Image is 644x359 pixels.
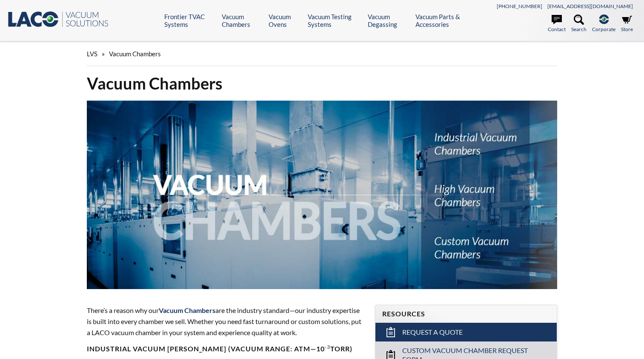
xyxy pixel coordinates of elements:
a: Vacuum Ovens [269,13,301,28]
a: Search [571,14,587,33]
h4: Resources [382,310,550,318]
span: LVS [87,50,97,58]
a: Request a Quote [375,323,556,342]
img: Vacuum Chambers [87,101,557,289]
h1: Vacuum Chambers [87,73,557,94]
p: There’s a reason why our are the industry standard—our industry expertise is built into every cha... [87,305,365,338]
a: Vacuum Testing Systems [308,13,361,28]
span: Request a Quote [402,328,463,337]
a: Contact [548,14,566,33]
a: Store [621,14,633,33]
sup: -3 [325,344,330,350]
span: Vacuum Chambers [109,50,161,58]
a: Frontier TVAC Systems [164,13,215,28]
h4: Industrial Vacuum [PERSON_NAME] (vacuum range: atm—10 Torr) [87,345,365,353]
span: Vacuum Chambers [159,306,215,314]
a: [EMAIL_ADDRESS][DOMAIN_NAME] [547,3,633,9]
a: Vacuum Degassing [368,13,409,28]
span: Corporate [592,25,615,33]
a: Vacuum Chambers [222,13,262,28]
a: Vacuum Parts & Accessories [415,13,478,28]
div: » [87,42,557,66]
a: [PHONE_NUMBER] [497,3,542,9]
